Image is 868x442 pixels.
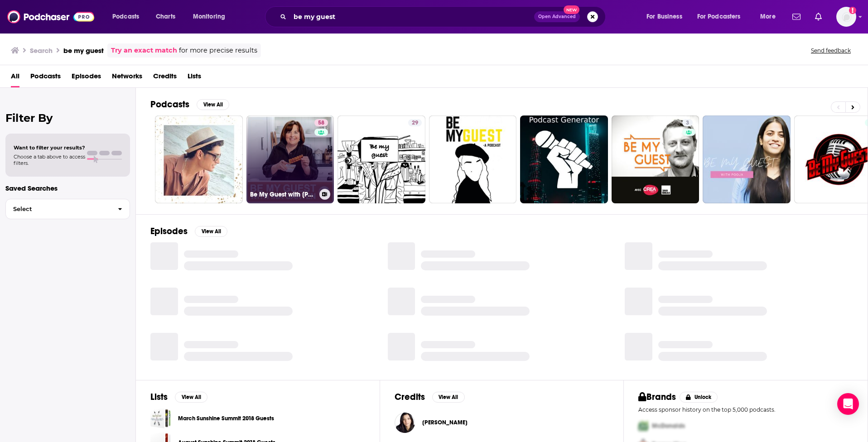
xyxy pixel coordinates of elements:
[395,408,609,437] button: Priya BasilPriya Basil
[318,119,324,128] span: 58
[638,391,676,403] h2: Brands
[5,111,130,125] h2: Filter By
[638,406,853,413] p: Access sponsor history on the top 5,000 podcasts.
[195,226,227,237] button: View All
[250,191,316,198] h3: Be My Guest with [PERSON_NAME]
[150,391,207,403] a: ListsView All
[686,119,689,128] span: 3
[246,115,334,203] a: 58Be My Guest with [PERSON_NAME]
[150,391,168,403] h2: Lists
[5,199,130,219] button: Select
[112,10,139,23] span: Podcasts
[150,99,189,110] h2: Podcasts
[11,69,19,87] a: All
[156,10,175,23] span: Charts
[175,392,207,403] button: View All
[290,10,534,24] input: Search podcasts, credits, & more...
[534,11,580,22] button: Open AdvancedNew
[338,115,425,203] a: 29
[691,10,754,24] button: open menu
[395,413,415,433] img: Priya Basil
[314,119,328,126] a: 58
[849,7,856,14] svg: Add a profile image
[811,9,825,24] a: Show notifications dropdown
[422,419,468,426] a: Priya Basil
[111,45,177,56] a: Try an exact match
[836,7,856,27] span: Logged in as BaltzandCompany
[422,419,468,426] span: [PERSON_NAME]
[612,115,699,203] a: 3
[150,226,227,237] a: EpisodesView All
[395,391,425,403] h2: Credits
[789,9,804,24] a: Show notifications dropdown
[150,226,188,237] h2: Episodes
[197,99,229,110] button: View All
[72,69,101,87] a: Episodes
[680,392,718,403] button: Unlock
[187,10,237,24] button: open menu
[6,206,111,212] span: Select
[640,10,694,24] button: open menu
[408,119,422,126] a: 29
[760,10,776,23] span: More
[538,14,576,19] span: Open Advanced
[754,10,787,24] button: open menu
[150,408,171,428] a: March Sunshine Summit 2018 Guests
[150,99,229,110] a: PodcastsView All
[14,144,85,151] span: Want to filter your results?
[697,10,741,23] span: For Podcasters
[274,6,614,27] div: Search podcasts, credits, & more...
[112,69,142,87] a: Networks
[646,10,682,23] span: For Business
[178,413,274,423] a: March Sunshine Summit 2018 Guests
[837,393,859,415] div: Open Intercom Messenger
[150,10,181,24] a: Charts
[188,69,201,87] a: Lists
[30,46,53,55] h3: Search
[836,7,856,27] img: User Profile
[7,8,94,25] img: Podchaser - Follow, Share and Rate Podcasts
[682,119,693,126] a: 3
[652,422,685,430] span: McDonalds
[412,119,418,128] span: 29
[635,417,652,435] img: First Pro Logo
[395,391,465,403] a: CreditsView All
[30,69,61,87] a: Podcasts
[153,69,177,87] a: Credits
[193,10,225,23] span: Monitoring
[808,47,854,54] button: Send feedback
[106,10,151,24] button: open menu
[63,46,104,55] h3: be my guest
[5,184,130,192] p: Saved Searches
[836,7,856,27] button: Show profile menu
[179,45,257,56] span: for more precise results
[564,5,580,14] span: New
[432,392,465,403] button: View All
[14,154,85,166] span: Choose a tab above to access filters.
